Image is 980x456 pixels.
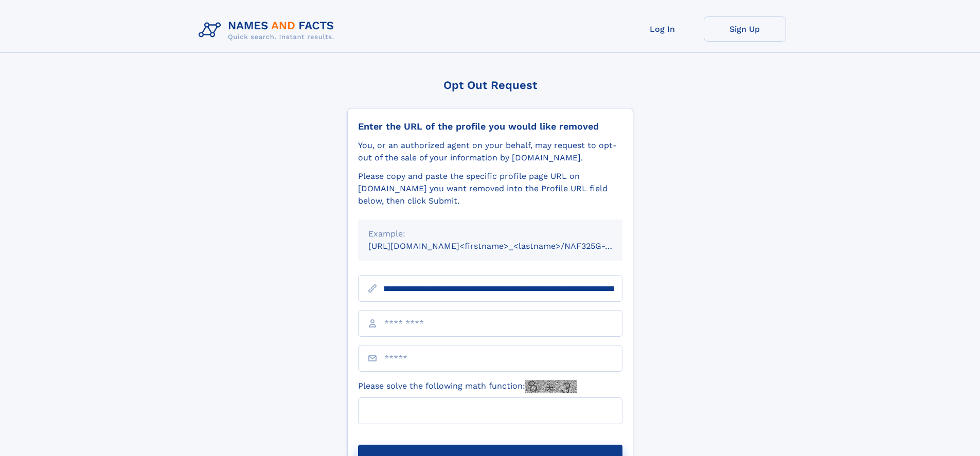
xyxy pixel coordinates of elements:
[621,16,704,42] a: Log In
[358,139,622,164] div: You, or an authorized agent on your behalf, may request to opt-out of the sale of your informatio...
[358,380,577,393] label: Please solve the following math function:
[358,170,622,207] div: Please copy and paste the specific profile page URL on [DOMAIN_NAME] you want removed into the Pr...
[368,228,612,240] div: Example:
[358,121,622,132] div: Enter the URL of the profile you would like removed
[704,16,786,42] a: Sign Up
[194,16,343,44] img: Logo Names and Facts
[368,241,642,251] small: [URL][DOMAIN_NAME]<firstname>_<lastname>/NAF325G-xxxxxxxx
[347,79,633,92] div: Opt Out Request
